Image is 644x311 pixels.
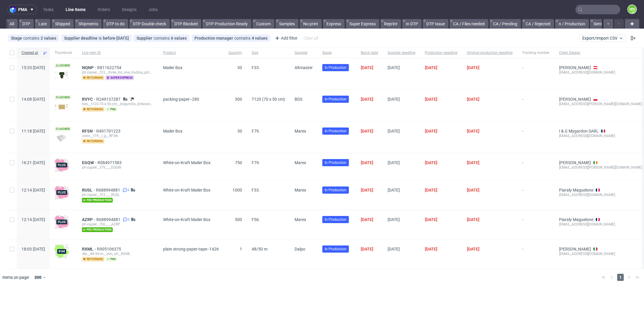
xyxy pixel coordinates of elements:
span: R688994881 [96,188,121,192]
span: returning [82,257,104,262]
a: Express [323,19,345,29]
span: White-on-Kraft Mailer Box [163,160,210,165]
div: [EMAIL_ADDRESS][DOMAIN_NAME] [559,251,642,256]
a: Orders [94,5,114,14]
span: In Production [325,128,346,134]
a: 2 [122,217,130,222]
img: wHgJFi1I6lmhQAAAABJRU5ErkJggg== [55,244,69,259]
span: Production manager [194,36,234,41]
span: [DATE] [425,65,437,70]
img: data [55,134,69,142]
span: - [522,217,549,232]
a: DTP Double check [129,19,170,29]
span: AZRP [82,217,96,222]
span: RUSL [82,188,96,192]
span: super express [106,75,134,80]
span: In Production [325,246,346,252]
span: Mailer Box [163,65,182,70]
span: BDS [295,97,302,102]
span: [DATE] [467,129,479,133]
button: Export/Import CSV [580,35,626,42]
span: packing-paper--280 [163,97,199,102]
span: [DATE] [361,129,373,133]
span: contains [234,36,252,41]
span: [DATE] [361,160,373,165]
a: Shipped [52,19,74,29]
img: plus-icon.676465ae8f3a83198b3f.png [55,185,69,200]
img: logo [10,6,18,13]
a: NQNP [82,65,97,70]
a: CA / Files needed [450,19,488,29]
span: - [522,97,549,114]
span: [DATE] [388,129,400,133]
a: Super Express [346,19,379,29]
span: - [522,160,549,173]
span: [DATE] [467,217,479,222]
span: [DATE] [388,247,400,251]
div: 300 [32,273,43,282]
a: DTP to do [103,19,128,29]
span: Quantity [228,50,242,55]
div: [EMAIL_ADDRESS][PERSON_NAME][DOMAIN_NAME] [559,102,642,106]
div: [EMAIL_ADDRESS][DOMAIN_NAME] [559,222,642,227]
div: 2 values [41,36,56,41]
span: 16:21 [DATE] [21,160,45,165]
span: - [522,129,549,146]
span: [DATE] [388,65,400,70]
a: No print [300,19,322,29]
a: R905106375 [97,247,122,251]
span: Tracking number [522,50,549,55]
a: Piaraly Maguelone [559,188,593,192]
span: White-on-Kraft Mailer Box [163,217,210,222]
img: plus-icon.676465ae8f3a83198b3f.png [55,158,69,172]
a: DTP [19,19,34,29]
span: In Production [325,97,346,102]
div: bds__t120-70-x-50-cm__bogumila_dzikowska__RVYC [82,102,154,106]
span: 500 [235,217,242,222]
div: [EMAIL_ADDRESS][DOMAIN_NAME] [559,70,642,75]
span: F56. [252,217,260,222]
span: Marex [295,129,306,133]
span: [DATE] [361,188,373,192]
div: [EMAIL_ADDRESS][PERSON_NAME][DOMAIN_NAME] [559,165,642,170]
span: 300 [235,97,242,102]
span: returning [82,75,104,80]
div: [EMAIL_ADDRESS][DOMAIN_NAME] [559,133,642,138]
span: F33. [252,188,260,192]
span: - [522,188,549,203]
div: ostro__f79__i_g__RFSN [82,133,154,138]
span: T120 (70 x 50 cm) [252,97,285,102]
a: Line Items [62,5,89,14]
span: [DATE] [361,247,373,251]
span: Batch date [361,50,378,55]
span: [DATE] [388,217,400,222]
a: [PERSON_NAME] [559,160,591,165]
span: pim [106,107,117,112]
span: Original production deadline [467,50,513,55]
span: R491701223 [96,129,122,133]
span: 18:03 [DATE] [21,247,45,251]
img: version_two_editor_design.png [55,104,69,110]
a: Jobs [145,5,161,14]
span: Production deadline [425,50,457,55]
a: CA / Rejected [522,19,554,29]
span: R811622754 [97,65,123,70]
span: 1000 [233,188,242,192]
div: before [DATE] [103,36,129,41]
span: 30 [237,65,242,70]
span: returning [82,107,104,112]
span: 14:08 [DATE] [21,97,45,102]
span: [DATE] [467,97,479,102]
a: RXML [82,247,97,251]
figcaption: MS [628,5,636,13]
span: In Production [325,187,346,193]
span: - [522,65,549,82]
span: 30 [237,129,242,133]
span: returning [82,139,104,144]
a: DTP Production Ready [202,19,251,29]
span: [DATE] [388,160,400,165]
span: Locked [55,127,71,131]
span: plain-strong-paper-tape--1426 [163,247,219,251]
